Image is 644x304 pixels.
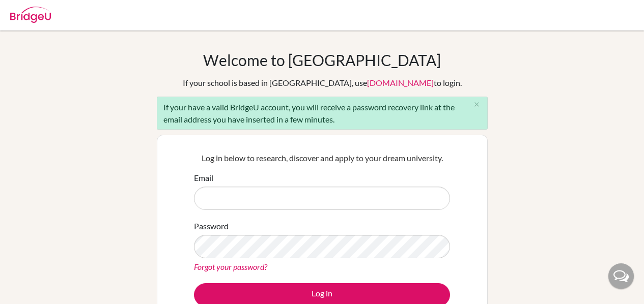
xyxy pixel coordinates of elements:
[157,97,488,130] div: If your have a valid BridgeU account, you will receive a password recovery link at the email addr...
[10,7,51,23] img: Bridge-U
[473,101,481,108] i: close
[194,172,213,184] label: Email
[194,152,450,164] p: Log in below to research, discover and apply to your dream university.
[367,78,434,87] a: [DOMAIN_NAME]
[183,77,462,89] div: If your school is based in [GEOGRAPHIC_DATA], use to login.
[194,262,267,271] a: Forgot your password?
[203,51,441,69] h1: Welcome to [GEOGRAPHIC_DATA]
[467,97,487,112] button: Close
[194,220,229,232] label: Password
